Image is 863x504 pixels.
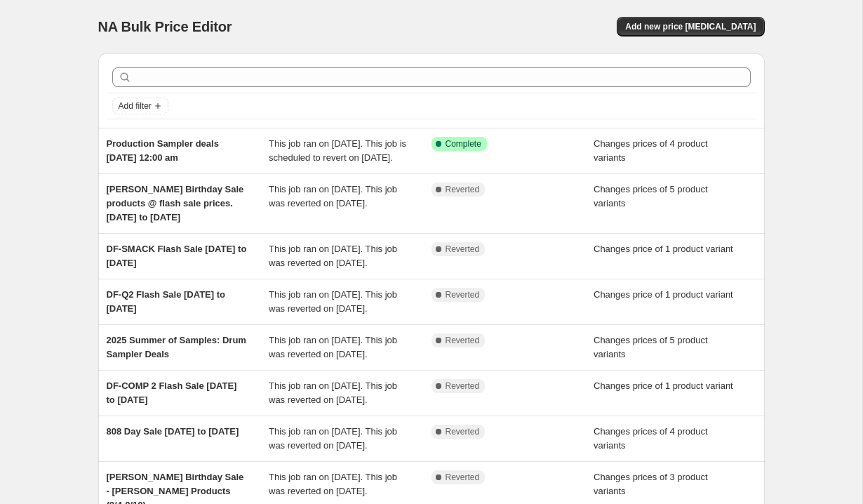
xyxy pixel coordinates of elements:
span: Add filter [119,100,152,112]
span: Add new price [MEDICAL_DATA] [625,21,756,32]
span: 2025 Summer of Samples: Drum Sampler Deals [107,335,246,359]
span: Changes prices of 3 product variants [594,472,708,496]
span: Production Sampler deals [DATE] 12:00 am [107,138,219,163]
span: Changes price of 1 product variant [594,244,733,254]
span: This job ran on [DATE]. This job was reverted on [DATE]. [269,335,397,359]
span: Reverted [446,244,480,255]
span: Changes prices of 4 product variants [594,138,708,163]
span: [PERSON_NAME] Birthday Sale products @ flash sale prices.[DATE] to [DATE] [107,184,244,223]
button: Add filter [112,98,168,114]
span: DF-Q2 Flash Sale [DATE] to [DATE] [107,289,226,314]
span: Reverted [446,289,480,300]
span: This job ran on [DATE]. This job was reverted on [DATE]. [269,244,397,268]
span: DF-COMP 2 Flash Sale [DATE] to [DATE] [107,380,237,405]
span: Changes prices of 5 product variants [594,335,708,359]
span: Reverted [446,335,480,346]
span: Changes price of 1 product variant [594,380,733,391]
span: Reverted [446,184,480,195]
span: This job ran on [DATE]. This job was reverted on [DATE]. [269,184,397,208]
span: Changes price of 1 product variant [594,289,733,300]
span: This job ran on [DATE]. This job was reverted on [DATE]. [269,426,397,451]
span: Reverted [446,472,480,483]
span: This job ran on [DATE]. This job was reverted on [DATE]. [269,380,397,405]
span: This job ran on [DATE]. This job is scheduled to revert on [DATE]. [269,138,406,163]
span: This job ran on [DATE]. This job was reverted on [DATE]. [269,472,397,496]
span: Complete [446,138,481,150]
span: NA Bulk Price Editor [98,19,232,34]
span: Reverted [446,426,480,437]
span: Changes prices of 5 product variants [594,184,708,208]
span: 808 Day Sale [DATE] to [DATE] [107,426,239,437]
span: This job ran on [DATE]. This job was reverted on [DATE]. [269,289,397,314]
button: Add new price [MEDICAL_DATA] [617,17,764,37]
span: DF-SMACK Flash Sale [DATE] to [DATE] [107,244,247,268]
span: Changes prices of 4 product variants [594,426,708,451]
span: Reverted [446,380,480,392]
